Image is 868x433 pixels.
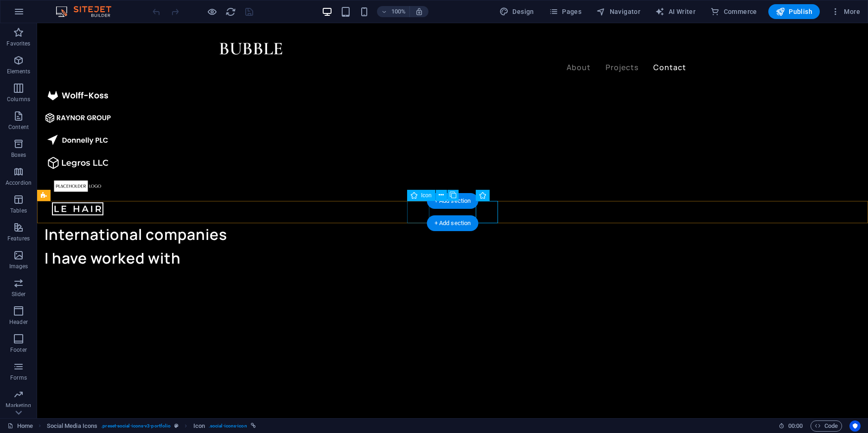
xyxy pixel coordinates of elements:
[10,374,27,381] p: Forms
[651,4,699,19] button: AI Writer
[710,7,757,16] span: Commerce
[549,7,581,16] span: Pages
[11,151,26,159] p: Boxes
[174,423,179,428] i: This element is a customizable preset
[377,6,410,17] button: 100%
[831,7,860,16] span: More
[827,4,864,19] button: More
[209,420,247,432] span: . social-icons-icon
[776,7,812,16] span: Publish
[53,6,123,17] img: Editor Logo
[499,7,534,16] span: Design
[9,318,28,326] p: Header
[7,420,33,432] a: Click to cancel selection. Double-click to open Pages
[768,4,820,19] button: Publish
[795,422,796,429] span: :
[6,179,32,187] p: Accordion
[391,6,406,17] h6: 100%
[427,215,479,231] div: + Add section
[9,263,28,270] p: Images
[251,423,256,428] i: This element is linked
[6,40,30,47] p: Favorites
[225,6,236,17] button: reload
[788,420,803,432] span: 00 00
[6,402,31,409] p: Marketing
[47,420,256,432] nav: breadcrumb
[7,96,30,103] p: Columns
[206,6,217,17] button: Click here to leave preview mode and continue editing
[849,420,861,432] button: Usercentrics
[12,291,26,298] p: Slider
[815,420,838,432] span: Code
[193,420,205,432] span: Click to select. Double-click to edit
[10,346,27,354] p: Footer
[779,420,803,432] h6: Session time
[496,4,538,19] div: Design (Ctrl+Alt+Y)
[545,4,585,19] button: Pages
[707,4,761,19] button: Commerce
[10,207,27,214] p: Tables
[421,193,432,198] span: Icon
[47,420,98,432] span: Click to select. Double-click to edit
[101,420,171,432] span: . preset-social-icons-v3-portfolio
[225,6,236,17] i: Reload page
[496,4,538,19] button: Design
[415,7,423,16] i: On resize automatically adjust zoom level to fit chosen device.
[7,68,31,75] p: Elements
[596,7,640,16] span: Navigator
[811,420,842,432] button: Code
[655,7,696,16] span: AI Writer
[593,4,644,19] button: Navigator
[8,123,29,131] p: Content
[7,235,30,242] p: Features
